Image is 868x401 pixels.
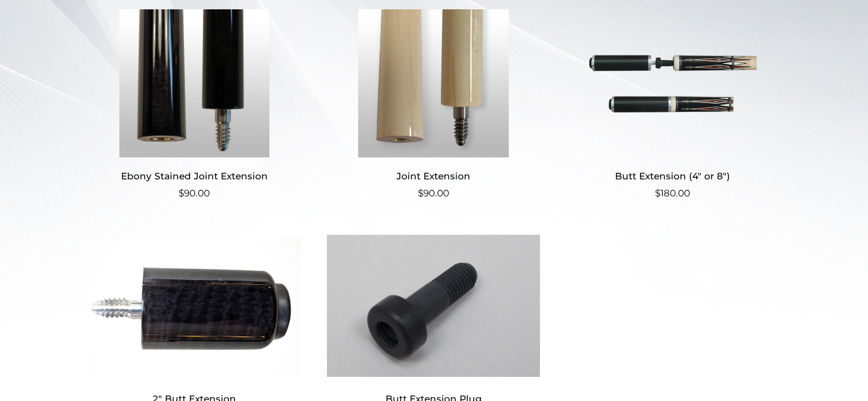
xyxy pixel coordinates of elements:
[327,166,540,187] h2: Joint Extension
[566,9,779,157] img: Butt Extension (4" or 8")
[418,188,423,199] span: $
[327,9,540,201] a: Joint Extension $90.00
[88,231,301,380] img: 2" Butt Extension
[179,188,184,199] span: $
[655,188,660,199] span: $
[418,188,449,199] bdi: 90.00
[327,231,540,380] img: Butt Extension Plug
[566,9,779,201] a: Butt Extension (4″ or 8″) $180.00
[655,188,690,199] bdi: 180.00
[88,9,301,201] a: Ebony Stained Joint Extension $90.00
[88,9,301,157] img: Ebony Stained Joint Extension
[88,166,301,187] h2: Ebony Stained Joint Extension
[179,188,210,199] bdi: 90.00
[327,9,540,157] img: Joint Extension
[566,166,779,187] h2: Butt Extension (4″ or 8″)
